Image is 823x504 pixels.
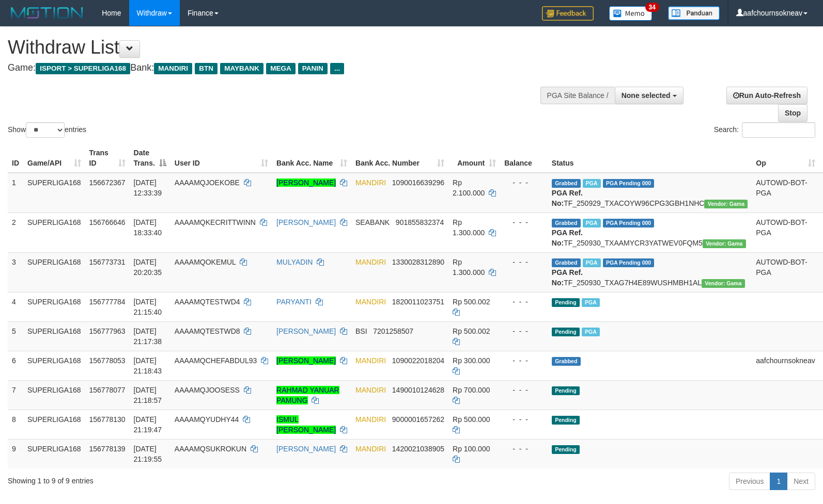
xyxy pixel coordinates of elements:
[23,292,85,321] td: SUPERLIGA168
[175,258,236,266] span: AAAAMQOKEMUL
[8,292,23,321] td: 4
[453,445,490,453] span: Rp 100.000
[453,415,490,424] span: Rp 500.000
[603,219,655,227] span: PGA Pending
[540,87,615,104] div: PGA Site Balance /
[392,445,444,453] span: Copy 1420021038905 to clipboard
[603,258,655,267] span: PGA Pending
[23,439,85,468] td: SUPERLIGA168
[355,258,386,266] span: MANDIRI
[134,415,162,434] span: [DATE] 21:19:47
[702,279,745,288] span: Vendor URL: https://trx31.1velocity.biz
[276,327,336,335] a: [PERSON_NAME]
[504,326,544,336] div: - - -
[583,219,601,227] span: Marked by aafheankoy
[582,298,600,307] span: Marked by aafmalik
[552,229,583,247] b: PGA Ref. No:
[615,87,684,104] button: None selected
[23,321,85,351] td: SUPERLIGA168
[504,385,544,395] div: - - -
[276,356,336,365] a: [PERSON_NAME]
[175,178,240,187] span: AAAAMQJOEKOBE
[23,213,85,252] td: SUPERLIGA168
[8,173,23,213] td: 1
[89,415,126,424] span: 156778130
[195,63,218,74] span: BTN
[583,258,601,267] span: Marked by aafsengchandara
[552,258,581,267] span: Grabbed
[504,217,544,227] div: - - -
[752,143,819,173] th: Op: activate to sort column ascending
[552,219,581,227] span: Grabbed
[396,218,444,226] span: Copy 901855832374 to clipboard
[276,445,336,453] a: [PERSON_NAME]
[175,218,256,226] span: AAAAMQKECRITTWINN
[8,439,23,468] td: 9
[8,213,23,252] td: 2
[355,356,386,365] span: MANDIRI
[392,298,444,306] span: Copy 1820011023751 to clipboard
[548,252,752,292] td: TF_250930_TXAG7H4E89WUSHMBH1AL
[175,327,240,335] span: AAAAMQTESTWD8
[8,143,23,173] th: ID
[392,386,444,394] span: Copy 1490010124628 to clipboard
[392,258,444,266] span: Copy 1330028312890 to clipboard
[175,415,239,424] span: AAAAMQYUDHY44
[8,37,538,58] h1: Withdraw List
[23,351,85,380] td: SUPERLIGA168
[504,414,544,425] div: - - -
[726,87,808,104] a: Run Auto-Refresh
[134,356,162,375] span: [DATE] 21:18:43
[355,445,386,453] span: MANDIRI
[89,298,126,306] span: 156777784
[175,445,246,453] span: AAAAMQSUKROKUN
[8,63,538,73] h4: Game: Bank:
[542,6,594,21] img: Feedback.jpg
[89,258,126,266] span: 156773731
[504,355,544,366] div: - - -
[453,298,490,306] span: Rp 500.002
[500,143,548,173] th: Balance
[742,122,815,138] input: Search:
[770,473,787,490] a: 1
[276,298,312,306] a: PARYANTI
[8,410,23,439] td: 8
[134,445,162,463] span: [DATE] 21:19:55
[392,356,444,365] span: Copy 1090022018204 to clipboard
[373,327,413,335] span: Copy 7201258507 to clipboard
[752,213,819,252] td: AUTOWD-BOT-PGA
[355,178,386,187] span: MANDIRI
[276,258,313,266] a: MULYADIN
[134,298,162,316] span: [DATE] 21:15:40
[220,63,263,74] span: MAYBANK
[752,351,819,380] td: aafchournsokneav
[23,380,85,410] td: SUPERLIGA168
[392,415,444,424] span: Copy 9000001657262 to clipboard
[36,63,130,74] span: ISPORT > SUPERLIGA168
[175,298,240,306] span: AAAAMQTESTWD4
[453,386,490,394] span: Rp 700.000
[8,380,23,410] td: 7
[330,63,344,74] span: ...
[8,5,86,21] img: MOTION_logo.png
[89,218,126,226] span: 156766646
[23,410,85,439] td: SUPERLIGA168
[552,189,583,207] b: PGA Ref. No:
[23,252,85,292] td: SUPERLIGA168
[23,173,85,213] td: SUPERLIGA168
[729,473,770,490] a: Previous
[154,63,192,74] span: MANDIRI
[8,252,23,292] td: 3
[89,178,126,187] span: 156672367
[8,351,23,380] td: 6
[752,252,819,292] td: AUTOWD-BOT-PGA
[355,386,386,394] span: MANDIRI
[355,298,386,306] span: MANDIRI
[392,178,444,187] span: Copy 1090016639296 to clipboard
[26,122,65,138] select: Showentries
[704,200,748,208] span: Vendor URL: https://trx31.1velocity.biz
[8,321,23,351] td: 5
[8,122,86,138] label: Show entries
[89,327,126,335] span: 156777963
[23,143,85,173] th: Game/API: activate to sort column ascending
